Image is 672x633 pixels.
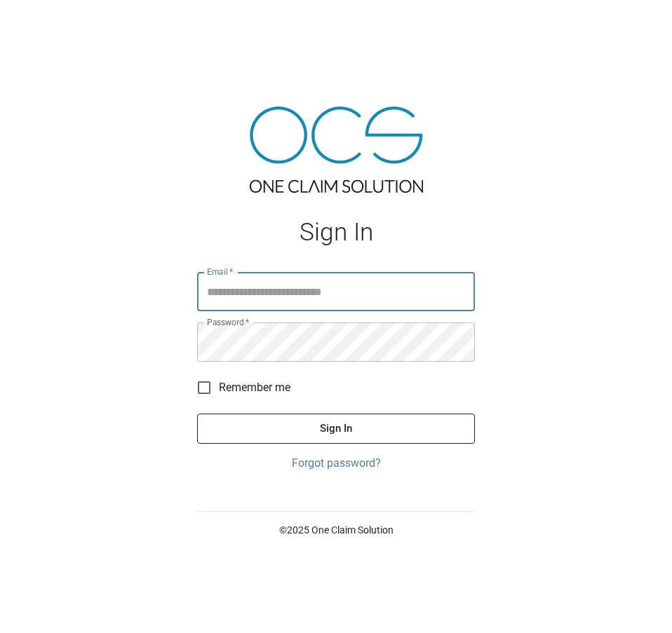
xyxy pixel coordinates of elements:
[17,8,73,36] img: ocs-logo-white-transparent.png
[197,218,475,247] h1: Sign In
[207,266,234,278] label: Email
[197,455,475,472] a: Forgot password?
[207,316,249,328] label: Password
[219,379,290,396] span: Remember me
[250,107,423,193] img: ocs-logo-tra.png
[197,523,475,537] p: © 2025 One Claim Solution
[197,414,475,443] button: Sign In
